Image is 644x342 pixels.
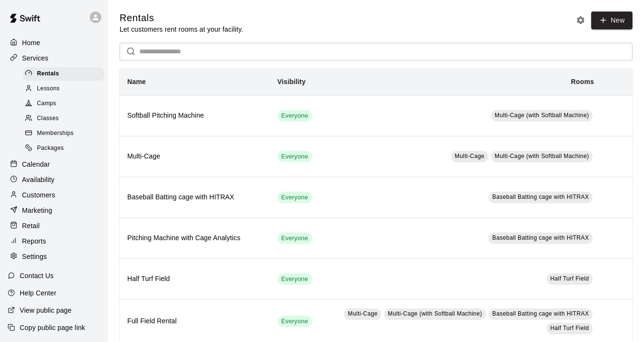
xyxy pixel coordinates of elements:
span: Packages [37,144,64,153]
span: Half Turf Field [550,325,589,331]
span: Multi-Cage (with Softball Machine) [495,153,589,159]
b: Visibility [278,78,306,85]
span: Camps [37,99,56,109]
div: Packages [23,142,104,155]
span: Half Turf Field [550,275,589,282]
p: Marketing [22,206,52,215]
span: Everyone [278,111,312,121]
h6: Baseball Batting cage with HITRAX [127,192,262,203]
a: Calendar [8,157,100,171]
div: This service is visible to all of your customers [278,110,312,122]
span: Baseball Batting cage with HITRAX [492,194,589,200]
span: Multi-Cage [348,310,377,317]
h6: Half Turf Field [127,274,262,284]
a: Marketing [8,203,100,218]
h5: Rentals [120,12,243,24]
a: Lessons [23,81,108,96]
h6: Full Field Rental [127,316,262,327]
a: Packages [23,141,108,156]
p: Availability [22,175,55,184]
span: Baseball Batting cage with HITRAX [492,234,589,241]
p: Let customers rent rooms at your facility. [120,24,243,34]
a: Classes [23,111,108,126]
p: View public page [20,305,72,315]
b: Name [127,78,146,85]
span: Everyone [278,193,312,202]
a: Customers [8,188,100,202]
p: Settings [22,252,47,261]
b: Rooms [571,78,594,85]
div: This service is visible to all of your customers [278,273,312,285]
a: Camps [23,97,108,111]
p: Calendar [22,159,50,169]
div: This service is visible to all of your customers [278,151,312,162]
span: Everyone [278,234,312,243]
button: Rental settings [573,13,588,27]
p: Home [22,38,40,48]
a: Memberships [23,126,108,141]
p: Copy public page link [20,323,85,332]
p: Customers [22,190,55,200]
a: Rentals [23,66,108,81]
a: Reports [8,234,100,248]
div: Lessons [23,82,104,96]
div: This service is visible to all of your customers [278,316,312,327]
a: Home [8,36,100,50]
span: Multi-Cage [455,153,485,159]
h6: Pitching Machine with Cage Analytics [127,233,262,244]
p: Help Center [20,288,56,298]
div: Classes [23,112,104,125]
div: Rentals [23,67,104,81]
span: Everyone [278,317,312,326]
span: Rentals [37,69,59,79]
span: Classes [37,114,59,123]
p: Retail [22,221,40,231]
span: Everyone [278,275,312,284]
p: Contact Us [20,271,54,281]
a: Settings [8,249,100,264]
h6: Softball Pitching Machine [127,110,262,121]
p: Reports [22,236,46,246]
span: Baseball Batting cage with HITRAX [492,310,589,317]
span: Memberships [37,129,73,138]
a: New [591,12,632,29]
div: This service is visible to all of your customers [278,232,312,244]
a: Services [8,51,100,65]
h6: Multi-Cage [127,151,262,162]
div: Memberships [23,127,104,140]
a: Retail [8,219,100,233]
span: Everyone [278,152,312,161]
div: Camps [23,97,104,110]
a: Availability [8,172,100,187]
span: Lessons [37,84,60,94]
span: Multi-Cage (with Softball Machine) [495,112,589,119]
div: This service is visible to all of your customers [278,192,312,203]
span: Multi-Cage (with Softball Machine) [388,310,482,317]
p: Services [22,53,49,63]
